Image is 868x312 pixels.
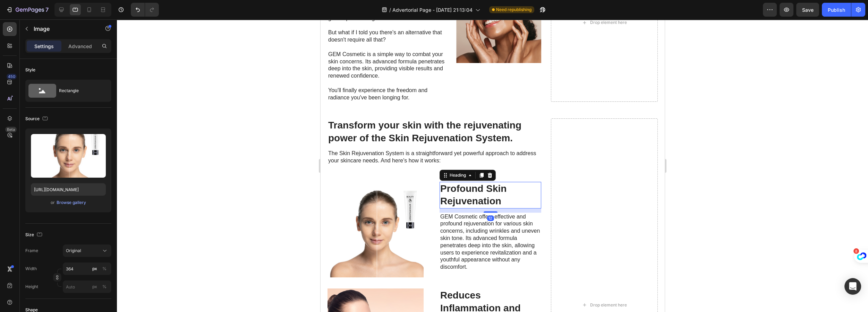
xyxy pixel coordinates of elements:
p: 7 [45,6,49,14]
iframe: Design area [321,19,665,312]
img: preview-image [31,134,106,178]
div: px [92,284,97,290]
span: Original [66,248,81,254]
p: GEM Cosmetic offers effective and profound rejuvenation for various skin concerns, including wrin... [120,194,220,251]
span: / [389,6,391,14]
p: Advanced [68,43,92,50]
div: Beta [5,127,17,132]
div: % [102,284,107,290]
button: % [91,265,99,273]
label: Width [25,266,37,272]
div: Heading [128,153,147,159]
h3: Reduces Inflammation and Blemishes [119,269,221,308]
span: Advertorial Page - [DATE] 21:13:04 [392,6,473,14]
input: px% [63,262,111,275]
div: Source [25,114,49,124]
span: Need republishing [496,7,531,13]
button: Browse gallery [56,199,86,206]
label: Frame [25,248,38,254]
div: Rectangle [59,83,101,99]
span: Save [802,7,814,13]
div: px [92,266,97,272]
div: Style [25,67,35,73]
p: Settings [34,43,54,50]
input: https://example.com/image.jpg [31,183,106,196]
div: Browse gallery [57,199,86,206]
p: Image [34,25,93,33]
button: Publish [822,3,851,17]
h2: Transform your skin with the rejuvenating power of the Skin Rejuvenation System. [7,99,221,126]
div: 450 [7,74,17,79]
div: Open Intercom Messenger [844,278,861,295]
button: px [100,265,109,273]
button: Original [63,244,111,257]
img: gempages_432750572815254551-080f5276-d0d5-4dce-a3c1-491c49b68248.png [7,162,103,258]
span: or [51,198,55,207]
div: Drop element here [270,283,306,288]
div: Size [25,230,44,240]
button: Save [796,3,819,17]
h3: Profound Skin Rejuvenation [119,162,221,189]
button: % [91,283,99,291]
div: Undo/Redo [131,3,159,17]
input: px% [63,280,111,293]
div: % [102,266,107,272]
div: 12 [167,196,173,202]
div: Drop element here [270,0,306,6]
button: 7 [3,3,52,17]
p: The Skin Rejuvenation System is a straightforward yet powerful approach to address your skincare ... [8,131,220,145]
button: px [100,283,109,291]
div: Publish [828,6,845,14]
label: Height [25,284,38,290]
